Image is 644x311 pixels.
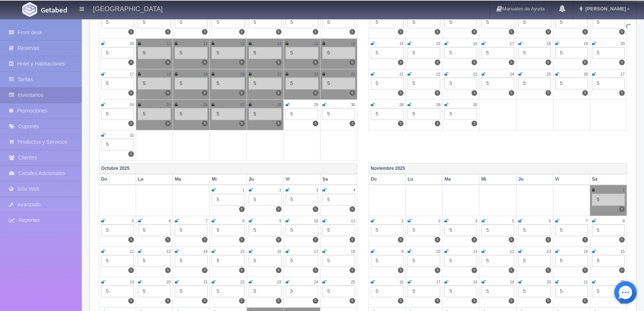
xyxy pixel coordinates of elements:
div: 5 [101,139,134,150]
div: 5 [175,77,207,89]
label: 5 [545,60,551,65]
label: 5 [619,29,625,35]
label: 5 [350,298,355,304]
th: Ma [442,174,479,185]
small: 17 [130,72,134,76]
small: 17 [314,250,318,254]
div: 5 [138,255,171,267]
label: 5 [239,267,245,273]
label: 5 [435,237,440,242]
label: 5 [350,267,355,273]
th: Mi [210,174,247,185]
div: 5 [481,285,514,297]
small: 15 [436,42,440,46]
small: 10 [436,250,440,254]
th: Mi [479,174,516,185]
div: 5 [371,16,403,28]
div: 5 [371,224,403,236]
small: 29 [314,103,318,107]
div: 5 [555,16,588,28]
label: 5 [239,121,245,126]
small: 30 [351,103,355,107]
div: 5 [249,16,281,28]
label: 5 [545,237,551,242]
div: 5 [592,255,625,267]
label: 5 [276,206,281,212]
div: 5 [518,47,551,59]
small: 23 [473,72,477,76]
div: 5 [371,77,403,89]
th: Vi [553,174,590,185]
div: 5 [481,16,514,28]
div: 5 [101,224,134,236]
label: 5 [471,60,477,65]
span: [PERSON_NAME] [583,6,626,12]
label: 5 [545,90,551,96]
label: 5 [471,267,477,273]
small: 26 [203,103,207,107]
div: 5 [592,16,625,28]
th: Ju [516,174,553,185]
div: 5 [481,47,514,59]
div: 5 [592,77,625,89]
label: 5 [582,29,588,35]
label: 5 [435,90,440,96]
label: 5 [509,29,514,35]
small: 19 [130,280,134,284]
label: 5 [471,121,477,126]
small: 29 [436,103,440,107]
div: 5 [286,16,318,28]
label: 5 [619,206,625,212]
div: 5 [101,255,134,267]
div: 5 [286,285,318,297]
label: 5 [165,90,171,96]
th: Vi [283,174,320,185]
div: 5 [444,224,477,236]
div: 5 [322,224,355,236]
small: 20 [167,280,171,284]
div: 5 [138,16,171,28]
small: 22 [436,72,440,76]
div: 5 [212,77,244,89]
small: 10 [130,42,134,46]
small: 13 [167,250,171,254]
small: 12 [130,250,134,254]
label: 5 [313,29,318,35]
div: 5 [555,224,588,236]
small: 11 [167,42,171,46]
small: 12 [510,250,514,254]
label: 5 [202,121,207,126]
div: 5 [249,255,281,267]
label: 5 [582,90,588,96]
label: 5 [128,267,134,273]
label: 5 [471,298,477,304]
div: 5 [286,47,318,59]
div: 5 [249,285,281,297]
small: 6 [169,219,171,223]
th: Ju [247,174,283,185]
small: 30 [473,103,477,107]
small: 18 [547,42,551,46]
div: 5 [138,47,171,59]
div: 5 [555,77,588,89]
small: 10 [314,219,318,223]
div: 5 [408,285,440,297]
div: 5 [249,224,281,236]
div: 5 [592,285,625,297]
small: 7 [206,219,208,223]
label: 5 [350,90,355,96]
label: 5 [471,237,477,242]
label: 5 [509,298,514,304]
div: 5 [555,285,588,297]
small: 9 [279,219,281,223]
small: 17 [510,42,514,46]
div: 5 [592,224,625,236]
label: 5 [239,298,245,304]
div: 5 [322,77,355,89]
div: 5 [481,224,514,236]
div: 5 [101,77,134,89]
div: 5 [322,47,355,59]
th: Ma [173,174,210,185]
label: 5 [165,237,171,242]
div: 5 [481,255,514,267]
